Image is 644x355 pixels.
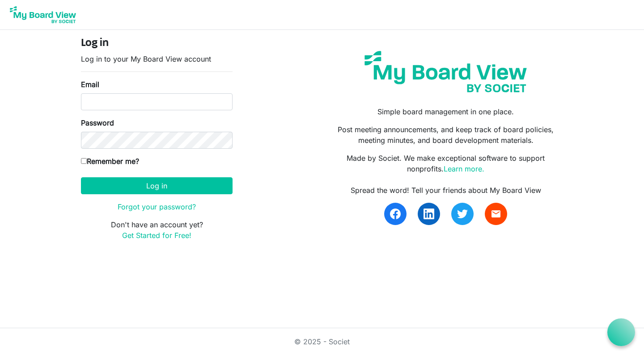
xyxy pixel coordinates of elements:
[81,156,139,167] label: Remember me?
[491,209,501,219] span: email
[81,219,233,241] p: Don't have an account yet?
[81,117,114,128] label: Password
[329,185,563,196] div: Spread the word! Tell your friends about My Board View
[358,44,534,99] img: my-board-view-societ.svg
[444,164,484,173] a: Learn more.
[122,231,191,240] a: Get Started for Free!
[81,158,87,164] input: Remember me?
[424,209,434,219] img: linkedin.svg
[81,177,233,194] button: Log in
[7,4,79,26] img: My Board View Logo
[81,37,233,50] h4: Log in
[485,203,507,225] a: email
[81,54,233,64] p: Log in to your My Board View account
[81,79,99,90] label: Email
[329,153,563,174] p: Made by Societ. We make exceptional software to support nonprofits.
[329,124,563,146] p: Post meeting announcements, and keep track of board policies, meeting minutes, and board developm...
[118,202,196,211] a: Forgot your password?
[457,209,468,219] img: twitter.svg
[329,106,563,117] p: Simple board management in one place.
[390,209,401,219] img: facebook.svg
[294,337,350,346] a: © 2025 - Societ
